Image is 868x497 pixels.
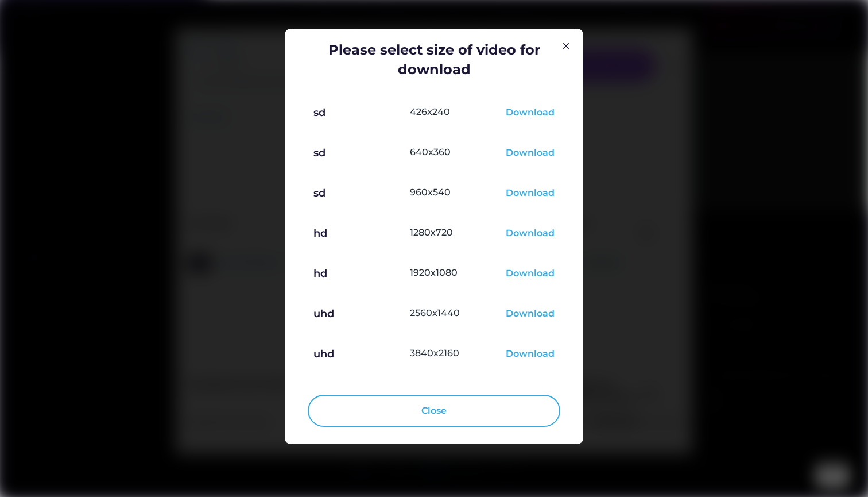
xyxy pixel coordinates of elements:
[559,39,573,53] img: Group%201000002326.svg
[506,187,555,201] div: Download
[313,106,398,121] div: sd
[308,395,560,427] button: Close
[506,227,555,241] div: Download
[506,106,555,120] div: Download
[313,226,398,241] div: hd
[410,146,495,161] div: 640x360
[313,347,398,362] div: uhd
[410,106,495,121] div: 426x240
[506,307,555,321] div: Download
[410,267,495,282] div: 1920x1080
[313,40,555,79] div: Please select size of video for download
[506,348,555,361] div: Download
[313,186,398,201] div: sd
[410,226,495,241] div: 1280x720
[506,147,555,160] div: Download
[313,267,398,282] div: hd
[506,267,555,281] div: Download
[820,451,857,486] iframe: chat widget
[410,307,495,322] div: 2560x1440
[410,347,495,362] div: 3840x2160
[313,146,398,161] div: sd
[410,186,495,201] div: 960x540
[313,307,398,322] div: uhd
